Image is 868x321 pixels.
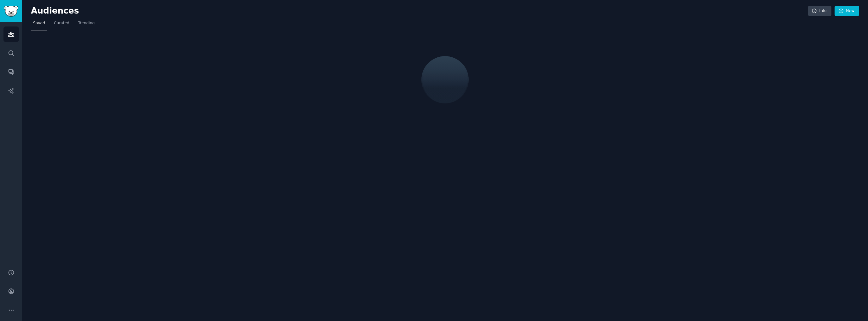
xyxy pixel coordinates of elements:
img: GummySearch logo [4,6,18,17]
span: Saved [33,20,45,26]
a: New [835,6,859,16]
a: Trending [76,18,97,31]
a: Curated [52,18,72,31]
span: Trending [78,20,95,26]
h2: Audiences [31,6,808,16]
span: Curated [54,20,69,26]
a: Saved [31,18,47,31]
a: Info [808,6,831,16]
